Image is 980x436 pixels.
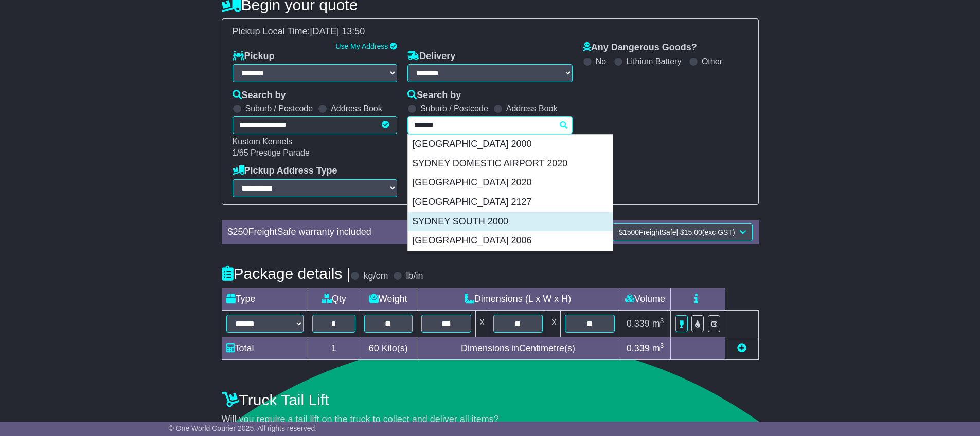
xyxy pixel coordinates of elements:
span: 250 [233,226,248,237]
div: [GEOGRAPHIC_DATA] 2000 [408,135,613,154]
label: Delivery [407,51,455,62]
label: Other [702,56,722,66]
a: Use My Address [335,42,388,50]
button: $1500FreightSafe| $15.00(exc GST) [612,223,752,241]
span: Kustom Kennels [233,137,293,146]
span: 15.00 [684,228,702,236]
span: 0.339 [627,343,650,353]
label: Search by [407,90,461,101]
h4: Package details | [222,265,351,282]
label: lb/in [406,271,423,282]
td: Dimensions in Centimetre(s) [417,337,619,359]
label: Suburb / Postcode [245,104,313,113]
td: Dimensions (L x W x H) [417,288,619,310]
h4: Truck Tail Lift [222,391,759,408]
span: [DATE] 13:50 [310,26,365,36]
a: Add new item [737,343,746,353]
td: x [475,310,489,337]
span: m [652,343,664,353]
div: [GEOGRAPHIC_DATA] 2020 [408,173,613,193]
span: 0.339 [627,318,650,329]
label: No [596,56,606,66]
div: $ FreightSafe warranty included [223,226,529,238]
td: Weight [360,288,417,310]
label: Pickup Address Type [233,165,337,177]
td: 1 [308,337,360,359]
span: m [652,318,664,329]
td: Type [222,288,308,310]
div: SYDNEY DOMESTIC AIRPORT 2020 [408,154,613,174]
sup: 3 [660,342,664,349]
td: Qty [308,288,360,310]
span: 1500 [623,228,639,236]
label: kg/cm [363,271,388,282]
label: Lithium Battery [627,56,682,66]
span: © One World Courier 2025. All rights reserved. [169,424,317,432]
label: Address Book [506,104,558,113]
td: Kilo(s) [360,337,417,359]
td: Volume [619,288,671,310]
td: x [547,310,561,337]
span: $ FreightSafe [619,228,737,236]
div: Pickup Local Time: [227,26,753,37]
span: | $ (exc GST) [676,228,735,236]
div: SYDNEY SOUTH 2000 [408,212,613,232]
span: 60 [369,343,379,353]
td: Total [222,337,308,359]
label: Pickup [233,51,275,62]
label: Search by [233,90,286,101]
sup: 3 [660,317,664,325]
div: [GEOGRAPHIC_DATA] 2127 [408,193,613,212]
label: Suburb / Postcode [420,104,488,113]
label: Any Dangerous Goods? [583,42,697,53]
div: [GEOGRAPHIC_DATA] 2006 [408,231,613,251]
span: 1/65 Prestige Parade [233,148,310,157]
label: Address Book [331,104,382,113]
